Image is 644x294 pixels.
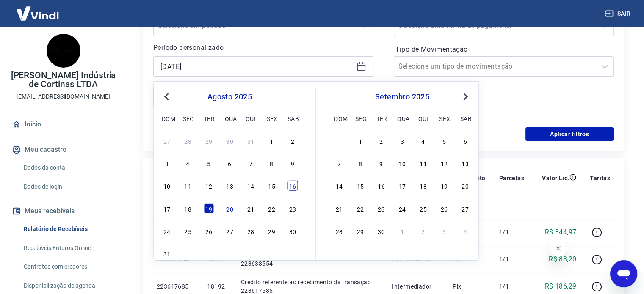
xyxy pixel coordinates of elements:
p: Pix [453,282,486,291]
div: sex [266,113,276,123]
div: Choose terça-feira, 16 de setembro de 2025 [376,181,386,191]
div: agosto 2025 [160,92,299,102]
div: Choose domingo, 31 de agosto de 2025 [162,248,172,258]
div: Choose sexta-feira, 22 de agosto de 2025 [266,203,276,213]
div: Choose sábado, 4 de outubro de 2025 [460,226,470,236]
div: Choose terça-feira, 2 de setembro de 2025 [376,136,386,146]
div: Choose quarta-feira, 13 de agosto de 2025 [224,181,235,191]
div: Choose quinta-feira, 18 de setembro de 2025 [418,181,428,191]
div: Choose terça-feira, 26 de agosto de 2025 [204,226,214,236]
div: Choose quarta-feira, 3 de setembro de 2025 [397,136,407,146]
div: Choose terça-feira, 29 de julho de 2025 [204,136,214,146]
div: Choose segunda-feira, 29 de setembro de 2025 [355,226,365,236]
a: Contratos com credores [20,258,116,275]
p: 18192 [207,282,227,291]
div: Choose sábado, 20 de setembro de 2025 [460,181,470,191]
iframe: Fechar mensagem [550,240,567,257]
div: Choose quinta-feira, 4 de setembro de 2025 [418,136,428,146]
div: Choose terça-feira, 23 de setembro de 2025 [376,203,386,213]
div: ter [376,113,386,123]
div: seg [355,113,365,123]
div: Choose domingo, 17 de agosto de 2025 [162,203,172,213]
div: Choose quinta-feira, 25 de setembro de 2025 [418,203,428,213]
div: Choose domingo, 31 de agosto de 2025 [334,136,344,146]
div: Choose quarta-feira, 1 de outubro de 2025 [397,226,407,236]
div: Choose sábado, 23 de agosto de 2025 [287,203,298,213]
div: Choose sábado, 6 de setembro de 2025 [287,248,298,258]
div: Choose sábado, 2 de agosto de 2025 [287,136,298,146]
div: qui [418,113,428,123]
button: Sair [603,6,634,22]
div: Choose segunda-feira, 4 de agosto de 2025 [183,158,193,168]
div: month 2025-08 [160,135,299,260]
div: Choose quinta-feira, 31 de julho de 2025 [246,136,256,146]
div: Choose quinta-feira, 2 de outubro de 2025 [418,226,428,236]
div: Choose terça-feira, 30 de setembro de 2025 [376,226,386,236]
div: seg [183,113,193,123]
div: Choose domingo, 27 de julho de 2025 [162,136,172,146]
div: Choose sexta-feira, 12 de setembro de 2025 [439,158,449,168]
div: setembro 2025 [333,92,472,102]
div: Choose quinta-feira, 7 de agosto de 2025 [246,158,256,168]
p: R$ 344,97 [545,227,577,237]
p: Parcelas [499,174,524,182]
div: Choose segunda-feira, 25 de agosto de 2025 [183,226,193,236]
div: Choose domingo, 24 de agosto de 2025 [162,226,172,236]
div: Choose sexta-feira, 15 de agosto de 2025 [266,181,276,191]
iframe: Botão para abrir a janela de mensagens [610,260,637,287]
a: Dados da conta [20,159,116,176]
div: Choose terça-feira, 19 de agosto de 2025 [204,203,214,213]
div: Choose segunda-feira, 8 de setembro de 2025 [355,158,365,168]
div: sab [287,113,298,123]
div: sex [439,113,449,123]
div: Choose segunda-feira, 11 de agosto de 2025 [183,181,193,191]
p: R$ 83,20 [549,254,576,264]
div: Choose sábado, 13 de setembro de 2025 [460,158,470,168]
p: 1/1 [499,282,524,291]
button: Previous Month [161,92,171,102]
div: Choose terça-feira, 5 de agosto de 2025 [204,158,214,168]
label: Tipo de Movimentação [395,44,612,55]
div: Choose sexta-feira, 19 de setembro de 2025 [439,181,449,191]
button: Meus recebíveis [10,202,116,220]
p: 223617685 [157,282,193,291]
div: Choose sexta-feira, 26 de setembro de 2025 [439,203,449,213]
div: Choose sexta-feira, 8 de agosto de 2025 [266,158,276,168]
a: Início [10,115,116,134]
div: Choose domingo, 14 de setembro de 2025 [334,181,344,191]
div: Choose quarta-feira, 20 de agosto de 2025 [224,203,235,213]
div: Choose segunda-feira, 28 de julho de 2025 [183,136,193,146]
a: Dados de login [20,178,116,195]
div: Choose quarta-feira, 6 de agosto de 2025 [224,158,235,168]
div: Choose domingo, 3 de agosto de 2025 [162,158,172,168]
div: Choose segunda-feira, 15 de setembro de 2025 [355,181,365,191]
div: Choose quarta-feira, 24 de setembro de 2025 [397,203,407,213]
p: Tarifas [590,174,610,182]
div: Choose sexta-feira, 5 de setembro de 2025 [439,136,449,146]
div: Choose segunda-feira, 1 de setembro de 2025 [355,136,365,146]
div: qua [224,113,235,123]
span: Olá! Precisa de ajuda? [5,6,71,13]
div: Choose quinta-feira, 11 de setembro de 2025 [418,158,428,168]
div: Choose segunda-feira, 18 de agosto de 2025 [183,203,193,213]
button: Aplicar filtros [525,127,614,141]
p: Período personalizado [153,43,373,53]
div: Choose sábado, 27 de setembro de 2025 [460,203,470,213]
button: Next Month [460,92,470,102]
div: qua [397,113,407,123]
div: Choose quinta-feira, 4 de setembro de 2025 [246,248,256,258]
p: Intermediador [392,282,439,291]
div: Choose domingo, 21 de setembro de 2025 [334,203,344,213]
div: sab [460,113,470,123]
p: [PERSON_NAME] Indústria de Cortinas LTDA [7,71,120,89]
div: month 2025-09 [333,135,472,237]
div: Choose quarta-feira, 3 de setembro de 2025 [224,248,235,258]
div: Choose quarta-feira, 10 de setembro de 2025 [397,158,407,168]
div: Choose sexta-feira, 29 de agosto de 2025 [266,226,276,236]
p: R$ 186,29 [545,281,577,291]
div: Choose segunda-feira, 1 de setembro de 2025 [183,248,193,258]
div: Choose sexta-feira, 3 de outubro de 2025 [439,226,449,236]
input: Data inicial [160,60,353,73]
div: Choose sábado, 16 de agosto de 2025 [287,181,298,191]
p: 1/1 [499,228,524,236]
